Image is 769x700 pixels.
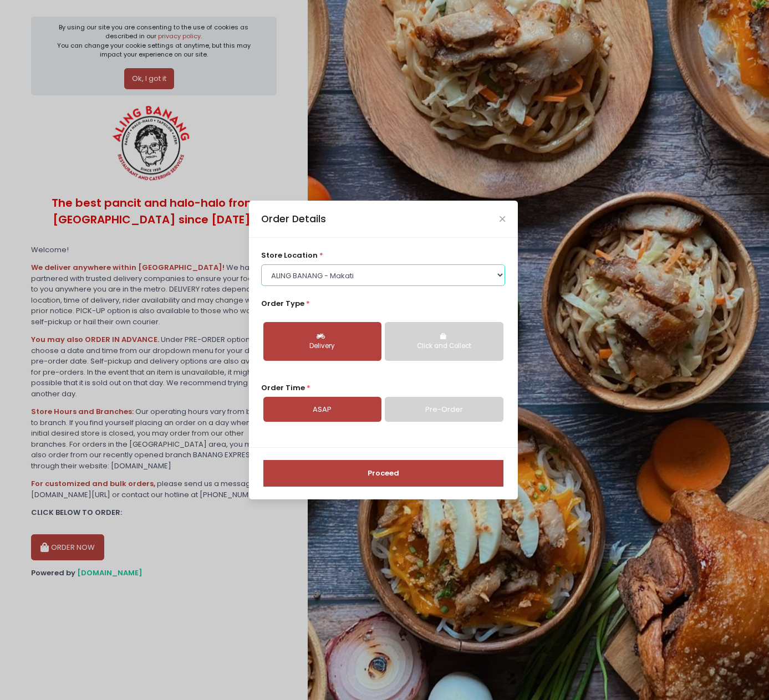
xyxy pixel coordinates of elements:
[261,212,326,226] div: Order Details
[263,460,503,487] button: Proceed
[261,298,304,309] span: Order Type
[261,382,305,393] span: Order Time
[393,341,495,351] div: Click and Collect
[385,397,503,422] a: Pre-Order
[261,250,318,260] span: store location
[385,322,503,361] button: Click and Collect
[263,322,381,361] button: Delivery
[500,216,505,222] button: Close
[271,341,374,351] div: Delivery
[263,397,381,422] a: ASAP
